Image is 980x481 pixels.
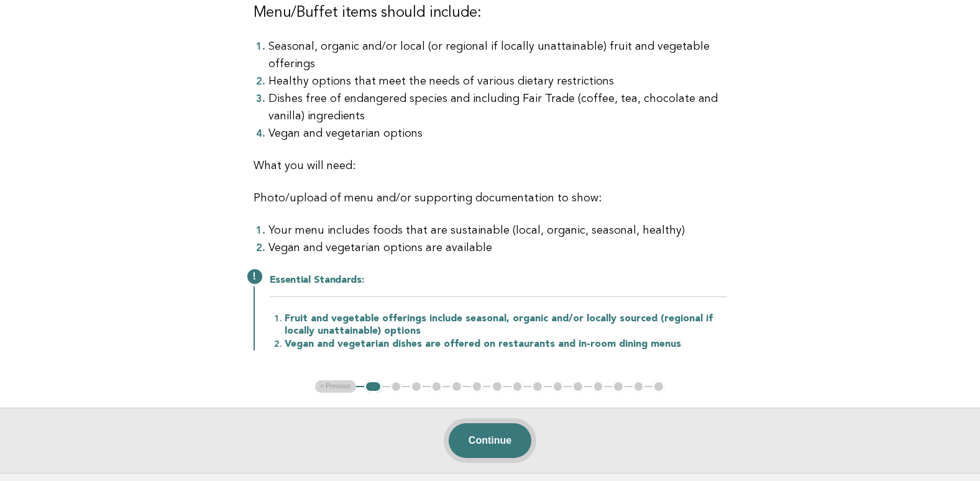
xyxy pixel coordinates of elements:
[254,190,727,207] p: Photo/upload of menu and/or supporting documentation to show:
[268,38,727,73] li: Seasonal, organic and/or local (or regional if locally unattainable) fruit and vegetable offerings
[285,337,727,350] li: Vegan and vegetarian dishes are offered on restaurants and in-room dining menus
[268,222,727,239] li: Your menu includes foods that are sustainable (local, organic, seasonal, healthy)
[364,380,382,393] button: 1
[285,312,727,337] li: Fruit and vegetable offerings include seasonal, organic and/or locally sourced (regional if local...
[268,73,727,90] li: Healthy options that meet the needs of various dietary restrictions
[254,157,727,175] p: What you will need:
[268,90,727,125] li: Dishes free of endangered species and including Fair Trade (coffee, tea, chocolate and vanilla) i...
[270,274,727,297] h2: Essential Standards:
[254,3,727,23] h3: Menu/Buffet items should include:
[449,423,531,458] button: Continue
[268,125,727,142] li: Vegan and vegetarian options
[268,239,727,257] li: Vegan and vegetarian options are available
